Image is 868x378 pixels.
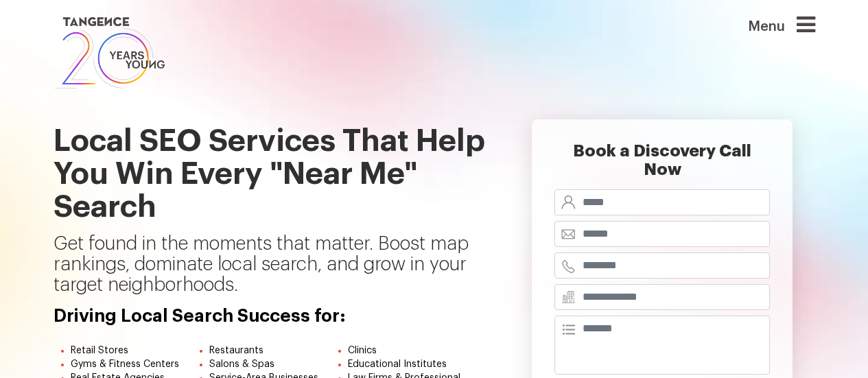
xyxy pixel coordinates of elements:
[71,359,179,369] span: Gyms & Fitness Centers
[54,307,489,327] h4: Driving Local Search Success for:
[71,346,128,355] span: Retail Stores
[348,359,447,369] span: Educational Institutes
[54,14,166,92] img: logo SVG
[554,142,770,189] h2: Book a Discovery Call Now
[54,92,489,234] h1: Local SEO Services That Help You Win Every "Near Me" Search
[209,346,263,355] span: Restaurants
[54,234,489,307] p: Get found in the moments that matter. Boost map rankings, dominate local search, and grow in your...
[209,359,274,369] span: Salons & Spas
[348,346,377,355] span: Clinics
